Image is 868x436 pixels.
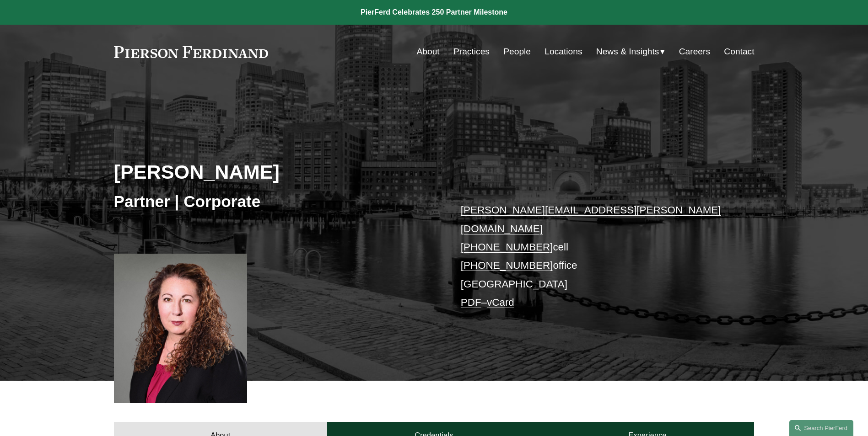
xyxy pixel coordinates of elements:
[503,43,531,60] a: People
[545,43,582,60] a: Locations
[114,191,434,212] h3: Partner | Corporate
[679,43,710,60] a: Careers
[461,204,721,234] a: [PERSON_NAME][EMAIL_ADDRESS][PERSON_NAME][DOMAIN_NAME]
[461,201,728,312] p: cell office [GEOGRAPHIC_DATA] –
[417,43,440,60] a: About
[596,43,665,60] a: folder dropdown
[114,160,434,184] h2: [PERSON_NAME]
[789,420,853,436] a: Search this site
[453,43,490,60] a: Practices
[487,297,514,308] a: vCard
[596,44,659,60] span: News & Insights
[461,241,553,253] a: [PHONE_NUMBER]
[461,260,553,271] a: [PHONE_NUMBER]
[724,43,754,60] a: Contact
[461,297,481,308] a: PDF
